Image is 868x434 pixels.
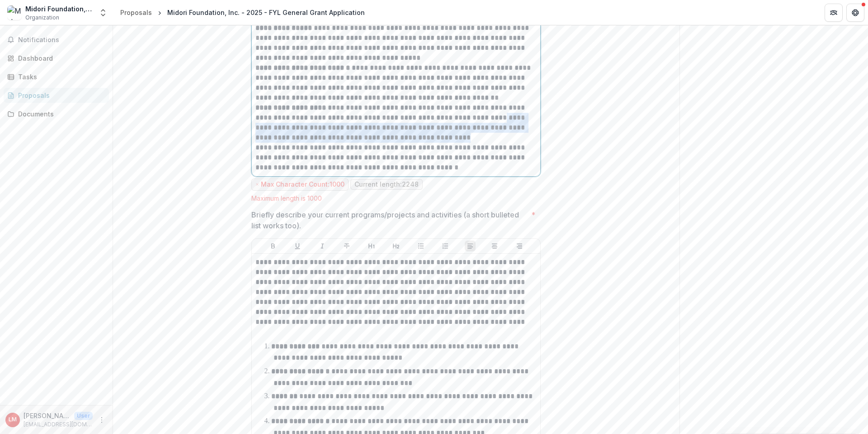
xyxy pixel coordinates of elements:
[489,241,500,251] button: Align Center
[4,33,109,47] button: Notifications
[514,241,525,251] button: Align Right
[96,415,107,425] button: More
[415,241,426,251] button: Bullet List
[167,8,365,17] div: Midori Foundation, Inc. - 2025 - FYL General Grant Application
[18,109,102,119] div: Documents
[18,91,102,100] div: Proposals
[825,4,843,22] button: Partners
[251,194,541,202] div: Maximum length is 1000
[120,8,152,17] div: Proposals
[251,209,528,231] p: Briefly describe your current programs/projects and activities (a short bulleted list works too).
[25,4,93,14] div: Midori Foundation, Inc.
[25,14,59,22] span: Organization
[9,417,17,423] div: Luz MacManus
[465,241,476,251] button: Align Left
[341,241,352,251] button: Strike
[117,6,156,19] a: Proposals
[391,241,401,251] button: Heading 2
[268,241,278,251] button: Bold
[261,181,344,188] p: Max Character Count: 1000
[97,4,109,22] button: Open entity switcher
[317,241,328,251] button: Italicize
[366,241,377,251] button: Heading 1
[440,241,451,251] button: Ordered List
[24,411,71,420] p: [PERSON_NAME]
[354,181,419,188] p: Current length: 2248
[74,412,93,420] p: User
[846,4,864,22] button: Get Help
[4,51,109,66] a: Dashboard
[117,6,368,19] nav: breadcrumb
[18,53,102,63] div: Dashboard
[18,36,105,44] span: Notifications
[18,72,102,82] div: Tasks
[7,5,22,20] img: Midori Foundation, Inc.
[4,88,109,103] a: Proposals
[4,69,109,84] a: Tasks
[24,420,93,429] p: [EMAIL_ADDRESS][DOMAIN_NAME]
[4,106,109,121] a: Documents
[292,241,303,251] button: Underline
